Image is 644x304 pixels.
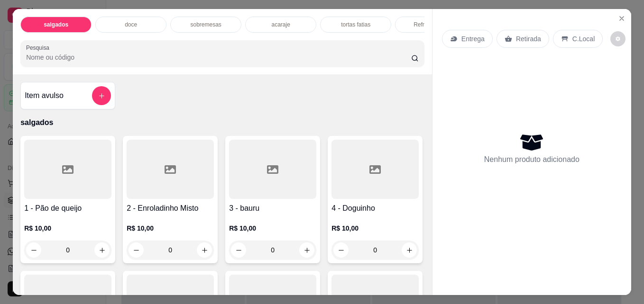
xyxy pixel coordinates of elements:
p: Refrigerantes [414,21,448,28]
button: Close [614,11,629,26]
button: increase-product-quantity [402,242,417,258]
button: decrease-product-quantity [333,242,349,258]
p: R$ 10,00 [24,224,111,233]
button: decrease-product-quantity [26,242,41,258]
p: salgados [20,117,424,128]
label: Pesquisa [26,44,53,52]
p: sobremesas [190,21,221,28]
button: increase-product-quantity [299,242,314,258]
button: decrease-product-quantity [610,31,626,46]
p: R$ 10,00 [331,224,419,233]
p: Retirada [516,34,541,44]
h4: Item avulso [25,90,64,101]
p: salgados [44,21,68,28]
h4: 3 - bauru [229,203,316,214]
button: add-separate-item [92,86,111,105]
h4: 2 - Enroladinho Misto [127,203,214,214]
button: decrease-product-quantity [129,242,144,258]
p: acaraje [271,21,290,28]
button: decrease-product-quantity [231,242,246,258]
button: increase-product-quantity [94,242,110,258]
p: doce [125,21,137,28]
input: Pesquisa [26,53,411,62]
p: C.Local [572,34,595,44]
p: Entrega [461,34,485,44]
button: increase-product-quantity [197,242,212,258]
p: R$ 10,00 [127,224,214,233]
h4: 4 - Doguinho [331,203,419,214]
p: Nenhum produto adicionado [484,154,580,165]
p: tortas fatias [341,21,370,28]
h4: 1 - Pão de queijo [24,203,111,214]
p: R$ 10,00 [229,224,316,233]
